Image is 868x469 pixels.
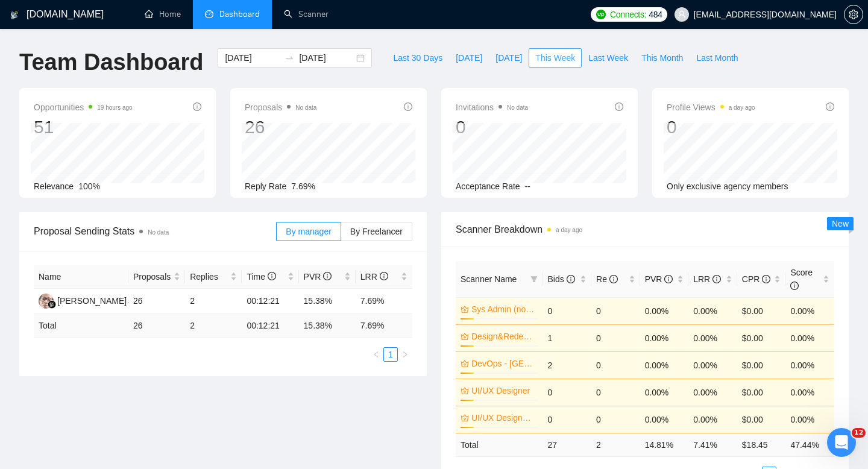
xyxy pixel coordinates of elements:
li: Next Page [398,347,412,362]
div: 26 [245,116,316,139]
span: info-circle [790,282,799,290]
td: 0.00% [640,297,689,324]
td: $ 18.45 [737,433,786,456]
time: 19 hours ago [97,104,132,111]
td: 00:12:21 [242,314,298,338]
td: 26 [128,314,185,338]
span: LRR [693,274,721,284]
time: a day ago [556,227,582,233]
span: filter [528,270,540,288]
span: No data [148,229,169,236]
td: 2 [591,433,640,456]
td: 00:12:21 [242,289,298,314]
td: 15.38 % [299,314,356,338]
td: Total [34,314,128,338]
span: filter [530,275,538,283]
a: setting [844,10,863,19]
a: UI/UX Designer (no budget) [471,411,535,424]
td: 7.41 % [688,433,737,456]
span: Relevance [34,181,74,191]
li: 1 [383,347,398,362]
div: 51 [34,116,133,139]
td: 7.69 % [356,314,412,338]
span: 7.69% [291,181,315,191]
td: 2 [185,314,242,338]
td: 47.44 % [785,433,834,456]
td: 0.00% [640,324,689,351]
span: info-circle [380,272,388,280]
span: Opportunities [34,100,133,115]
span: 484 [649,8,662,21]
span: Dashboard [219,9,260,19]
span: swap-right [285,53,294,63]
a: homeHome [145,9,181,19]
span: -- [525,181,530,191]
span: New [832,219,849,228]
div: [PERSON_NAME] [57,294,127,307]
span: setting [844,10,863,19]
span: crown [461,332,469,341]
span: Replies [190,270,228,283]
button: Last Month [690,48,744,68]
th: Name [34,265,128,289]
span: info-circle [712,275,721,283]
span: crown [461,305,469,313]
button: This Week [529,48,582,68]
td: 0.00% [785,324,834,351]
span: Reply Rate [245,181,286,191]
td: 26 [128,289,185,314]
span: Only exclusive agency members [667,181,788,191]
span: crown [461,414,469,422]
td: 0.00% [688,379,737,406]
span: Invitations [456,100,528,115]
input: End date [299,51,354,65]
span: Scanner Name [461,274,517,284]
span: Acceptance Rate [456,181,520,191]
a: DevOps - [GEOGRAPHIC_DATA] [471,357,535,370]
span: PVR [304,272,332,282]
span: Proposals [245,100,316,115]
td: 15.38% [299,289,356,314]
span: to [285,53,294,63]
iframe: Intercom live chat [827,428,856,457]
img: gigradar-bm.png [48,300,56,309]
h1: Team Dashboard [19,48,203,77]
span: Connects: [610,8,646,21]
button: [DATE] [449,48,489,68]
img: logo [10,5,19,25]
span: Last 30 Days [393,51,442,65]
span: Score [790,268,813,291]
div: 0 [456,116,528,139]
span: CPR [742,274,770,284]
button: right [398,347,412,362]
span: right [401,351,409,358]
td: $0.00 [737,297,786,324]
td: 0.00% [640,351,689,379]
span: No data [507,104,528,111]
th: Replies [185,265,242,289]
span: info-circle [404,102,412,111]
td: 0.00% [785,351,834,379]
span: 100% [78,181,100,191]
a: Sys Admin (no budget) [471,303,535,316]
span: Scanner Breakdown [456,222,834,237]
span: info-circle [762,275,770,283]
td: $0.00 [737,379,786,406]
td: 0.00% [688,324,737,351]
span: Last Week [588,51,628,65]
span: 12 [852,428,866,438]
td: 0 [542,297,591,324]
span: Profile Views [667,100,755,115]
td: 0 [591,379,640,406]
span: info-circle [615,102,623,111]
button: setting [844,5,863,24]
span: Re [596,274,618,284]
th: Proposals [128,265,185,289]
input: Start date [225,51,280,65]
td: 2 [542,351,591,379]
span: info-circle [609,275,618,283]
td: 0 [542,406,591,433]
td: 2 [185,289,242,314]
span: LRR [360,272,388,282]
div: 0 [667,116,755,139]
